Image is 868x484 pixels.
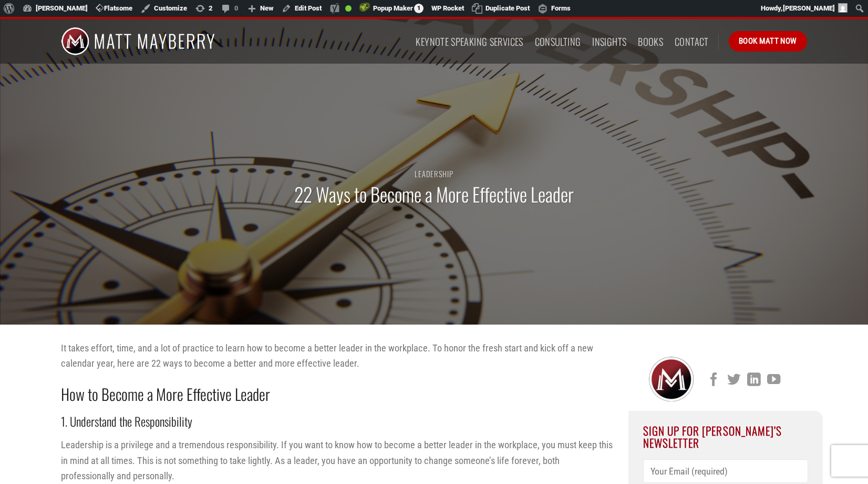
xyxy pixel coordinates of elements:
[416,32,523,51] a: Keynote Speaking Services
[727,373,740,388] a: Follow on Twitter
[61,437,613,483] p: Leadership is a privilege and a tremendous responsibility. If you want to know how to become a be...
[729,31,807,51] a: Book Matt Now
[61,19,215,64] img: Matt Mayberry
[345,5,352,12] div: Good
[294,182,574,207] h1: 22 Ways to Become a More Effective Leader
[707,373,720,388] a: Follow on Facebook
[675,32,709,51] a: Contact
[767,373,780,388] a: Follow on YouTube
[61,340,613,371] p: It takes effort, time, and a lot of practice to learn how to become a better leader in the workpl...
[783,4,835,12] span: [PERSON_NAME]
[747,373,760,388] a: Follow on LinkedIn
[61,382,270,406] strong: How to Become a More Effective Leader
[61,412,192,430] strong: 1. Understand the Responsibility
[638,32,663,51] a: Books
[415,168,453,179] a: Leadership
[643,422,782,450] span: Sign Up For [PERSON_NAME]’s Newsletter
[643,459,809,483] input: Your Email (required)
[535,32,581,51] a: Consulting
[592,32,626,51] a: Insights
[414,4,423,13] span: 1
[739,35,797,47] span: Book Matt Now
